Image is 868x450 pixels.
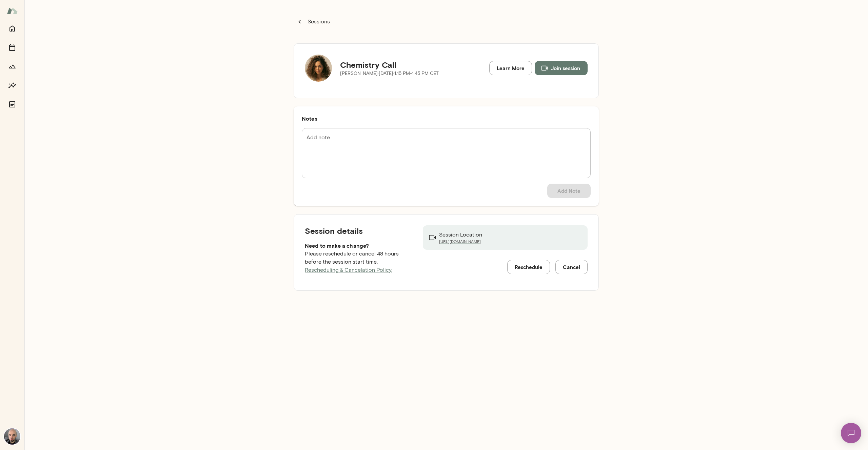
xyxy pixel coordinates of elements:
[489,61,532,75] a: Learn More
[555,260,588,274] button: Cancel
[5,79,19,92] button: Insights
[5,98,19,111] button: Documents
[340,70,439,77] p: [PERSON_NAME] · [DATE] · 1:15 PM-1:45 PM CET
[305,55,332,82] img: Najla Elmachtoub
[5,60,19,73] button: Growth Plan
[439,239,482,244] a: [URL][DOMAIN_NAME]
[305,267,392,273] a: Rescheduling & Cancelation Policy.
[305,225,412,236] h5: Session details
[306,18,330,26] p: Sessions
[5,22,19,35] button: Home
[305,242,412,250] h6: Need to make a change?
[4,428,20,445] img: Karol Gil
[302,115,591,123] h6: Notes
[7,4,18,17] img: Mento
[305,250,412,274] p: Please reschedule or cancel 48 hours before the session start time.
[340,59,439,70] h5: Chemistry Call
[507,260,550,274] button: Reschedule
[439,231,482,239] p: Session Location
[294,15,334,28] button: Sessions
[535,61,588,75] button: Join session
[5,41,19,54] button: Sessions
